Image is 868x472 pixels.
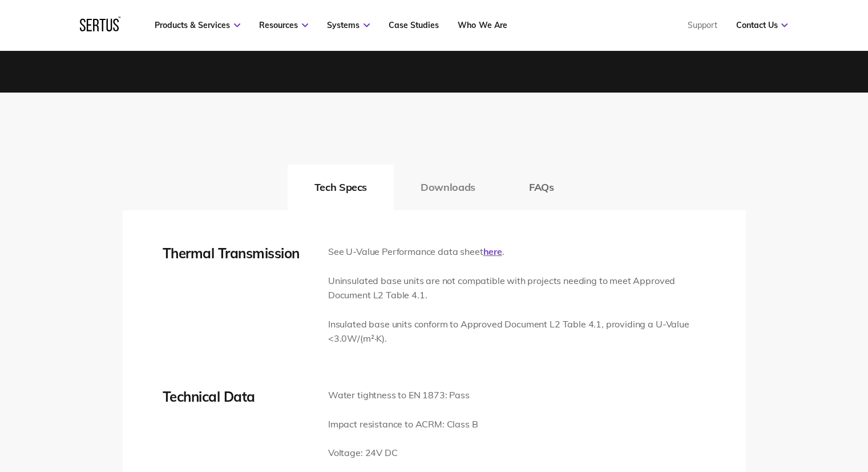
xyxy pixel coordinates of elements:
div: Technical Data [163,388,311,405]
a: Systems [327,20,370,30]
a: here [483,246,502,257]
a: Case Studies [389,20,439,30]
p: Uninsulated base units are not compatible with projects needing to meet Approved Document L2 Tabl... [328,274,706,303]
p: Insulated base units conform to Approved Document L2 Table 4.1, providing a U-Value <3.0W/(m²·K). [328,317,706,346]
a: Support [687,20,717,30]
p: Voltage: 24V DC [328,446,531,461]
a: Contact Us [736,20,788,30]
p: See U-Value Performance data sheet . [328,245,706,259]
button: FAQs [502,165,581,210]
button: Downloads [394,165,502,210]
a: Resources [259,20,308,30]
p: Impact resistance to ACRM: Class B [328,417,531,432]
a: Who We Are [458,20,507,30]
p: Water tightness to EN 1873: Pass [328,388,531,403]
a: Products & Services [155,20,240,30]
iframe: Chat Widget [811,417,868,472]
div: Thermal Transmission [163,245,311,262]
